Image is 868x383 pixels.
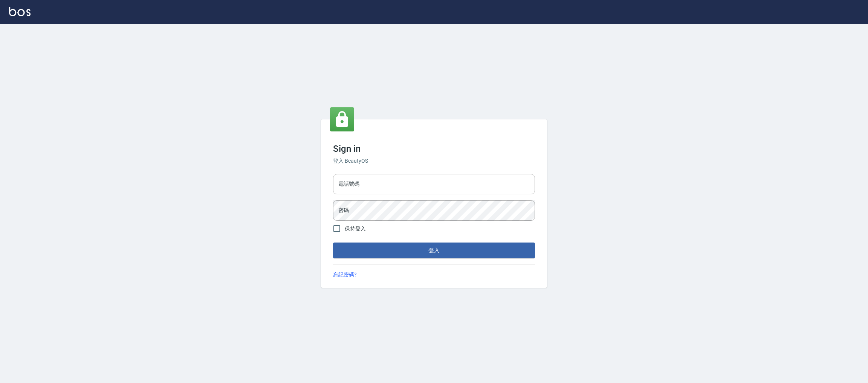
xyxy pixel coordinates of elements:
[9,7,31,16] img: Logo
[333,243,535,258] button: 登入
[345,225,366,233] span: 保持登入
[333,271,357,279] a: 忘記密碼?
[333,143,535,154] h3: Sign in
[333,157,535,165] h6: 登入 BeautyOS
